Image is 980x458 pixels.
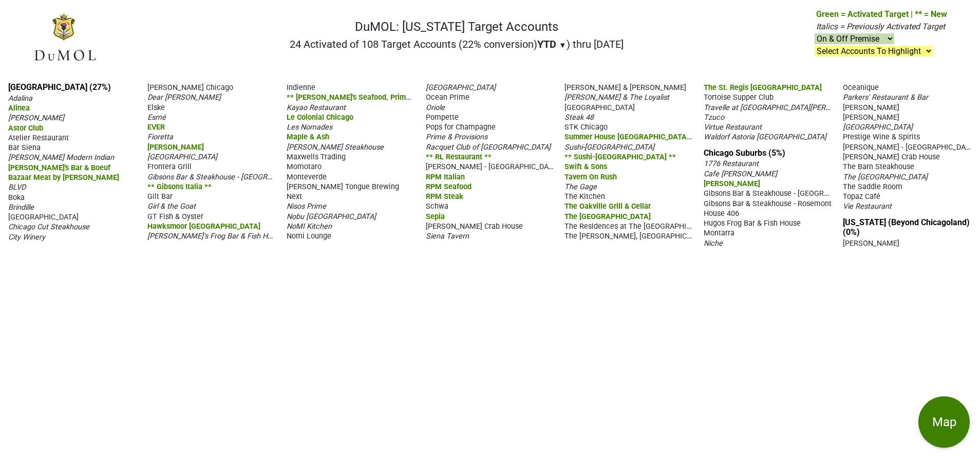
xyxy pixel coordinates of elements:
[704,179,760,188] span: [PERSON_NAME]
[147,231,284,241] span: [PERSON_NAME]'s Frog Bar & Fish House
[843,182,902,191] span: The Saddle Room
[287,123,332,132] span: Les Nomades
[287,153,346,161] span: Maxwells Trading
[843,173,928,181] span: The [GEOGRAPHIC_DATA]
[147,153,217,161] span: [GEOGRAPHIC_DATA]
[287,202,326,211] span: Nisos Prime
[8,193,25,202] span: Boka
[287,212,376,221] span: Nobu [GEOGRAPHIC_DATA]
[426,161,559,171] span: [PERSON_NAME] - [GEOGRAPHIC_DATA]
[816,9,947,19] span: Green = Activated Target | ** = New
[426,202,448,211] span: Schwa
[426,182,472,191] span: RPM Seafood
[287,232,331,241] span: Nomi Lounge
[147,93,221,102] span: Dear [PERSON_NAME]
[843,123,913,132] span: [GEOGRAPHIC_DATA]
[564,103,635,112] span: [GEOGRAPHIC_DATA]
[704,219,801,228] span: Hugos Frog Bar & Fish House
[537,38,556,50] span: YTD
[147,222,260,231] span: Hawksmoor [GEOGRAPHIC_DATA]
[564,132,745,141] span: Summer House [GEOGRAPHIC_DATA][PERSON_NAME]
[147,202,196,211] span: Girl & the Goat
[704,148,785,158] a: Chicago Suburbs (5%)
[704,229,734,237] span: Montarra
[426,83,496,92] span: [GEOGRAPHIC_DATA]
[287,222,332,231] span: NoMI Kitchen
[8,143,41,152] span: Bar Siena
[843,239,899,248] span: [PERSON_NAME]
[704,113,724,122] span: Tzuco
[147,113,166,122] span: Esmé
[564,221,714,231] span: The Residences at The [GEOGRAPHIC_DATA]
[287,83,315,92] span: Indienne
[147,172,311,181] span: Gibsons Bar & Steakhouse - [GEOGRAPHIC_DATA]
[704,170,777,178] span: Cafe [PERSON_NAME]
[287,143,384,152] span: [PERSON_NAME] Steakhouse
[843,133,920,141] span: Prestige Wine & Spirits
[147,133,173,141] span: Fioretta
[426,113,459,122] span: Pompette
[147,103,165,112] span: Elske
[287,192,302,201] span: Next
[564,162,607,171] span: Swift & Sons
[8,233,45,242] span: City Winery
[426,103,445,112] span: Oriole
[843,162,914,171] span: The Barn Steakhouse
[287,173,327,181] span: Monteverde
[564,93,669,102] span: [PERSON_NAME] & The Loyalist
[564,83,686,92] span: [PERSON_NAME] & [PERSON_NAME]
[704,188,868,198] span: Gibsons Bar & Steakhouse - [GEOGRAPHIC_DATA]
[564,153,676,161] span: ** Sushi-[GEOGRAPHIC_DATA] **
[8,124,43,133] span: Astor Club
[843,113,899,122] span: [PERSON_NAME]
[287,182,399,191] span: [PERSON_NAME] Tongue Brewing
[843,217,970,237] a: [US_STATE] (Beyond Chicagoland) (0%)
[426,133,487,141] span: Prime & Provisions
[147,123,165,132] span: EVER
[564,202,651,211] span: The Oakville Grill & Cellar
[564,231,710,241] span: The [PERSON_NAME], [GEOGRAPHIC_DATA]
[147,83,233,92] span: [PERSON_NAME] Chicago
[8,203,34,212] span: Brindille
[704,123,762,132] span: Virtue Restaurant
[559,41,567,50] span: ▼
[147,212,203,221] span: GT Fish & Oyster
[918,396,970,448] button: Map
[704,199,832,208] span: Gibsons Bar & Steakhouse - Rosemont
[426,143,551,152] span: Racquet Club of [GEOGRAPHIC_DATA]
[426,212,445,221] span: Sepia
[426,232,469,241] span: Siena Tavern
[287,162,322,171] span: Momotaro
[704,102,939,112] span: Travelle at [GEOGRAPHIC_DATA][PERSON_NAME], [GEOGRAPHIC_DATA]
[147,192,173,201] span: Gilt Bar
[8,114,64,122] span: [PERSON_NAME]
[287,103,346,112] span: Kayao Restaurant
[704,133,826,141] span: Waldorf Astoria [GEOGRAPHIC_DATA]
[8,223,89,231] span: Chicago Cut Steakhouse
[287,113,353,122] span: Le Colonial Chicago
[564,192,605,201] span: The Kitchen
[8,94,32,103] span: Adalina
[564,182,597,191] span: The Gage
[564,113,594,122] span: Steak 48
[704,93,774,102] span: Tortoise Supper Club
[564,212,651,221] span: The [GEOGRAPHIC_DATA]
[8,163,110,172] span: [PERSON_NAME]'s Bar & Boeuf
[704,159,759,168] span: 1776 Restaurant
[8,153,114,162] span: [PERSON_NAME] Modern Indian
[8,104,30,113] span: Alinea
[564,173,617,181] span: Tavern On Rush
[843,202,892,211] span: Vie Restaurant
[704,83,822,92] span: The St. Regis [GEOGRAPHIC_DATA]
[816,22,945,31] span: Italics = Previously Activated Target
[564,143,654,152] span: Sushi-[GEOGRAPHIC_DATA]
[147,162,192,171] span: Frontera Grill
[843,103,899,112] span: [PERSON_NAME]
[843,142,976,152] span: [PERSON_NAME] - [GEOGRAPHIC_DATA]
[287,133,329,141] span: Maple & Ash
[426,192,463,201] span: RPM Steak
[843,93,928,102] span: Parkers' Restaurant & Bar
[704,209,739,218] span: House 406
[426,123,496,132] span: Pops for Champagne
[147,143,204,152] span: [PERSON_NAME]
